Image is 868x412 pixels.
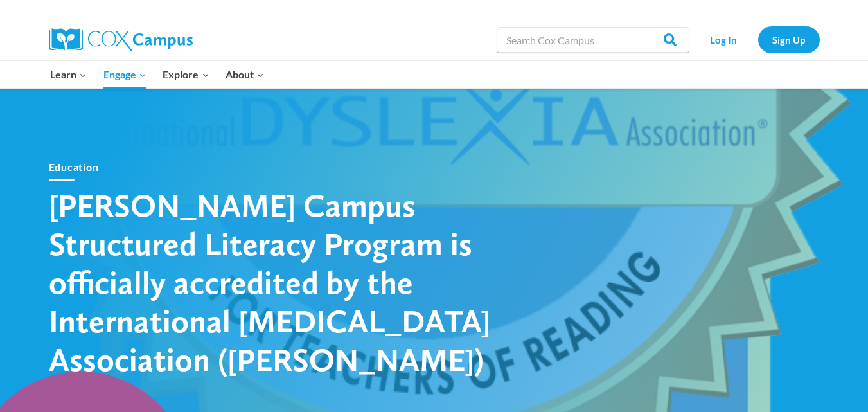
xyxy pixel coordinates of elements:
nav: Primary Navigation [42,61,272,88]
a: Sign Up [758,26,820,53]
span: Learn [50,66,87,83]
a: Education [49,161,99,173]
span: Engage [103,66,146,83]
nav: Secondary Navigation [696,26,820,53]
img: Cox Campus [49,28,193,51]
span: Explore [163,66,209,83]
input: Search Cox Campus [497,27,689,53]
a: Log In [696,26,752,53]
span: About [226,66,264,83]
h1: [PERSON_NAME] Campus Structured Literacy Program is officially accredited by the International [M... [49,186,499,379]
